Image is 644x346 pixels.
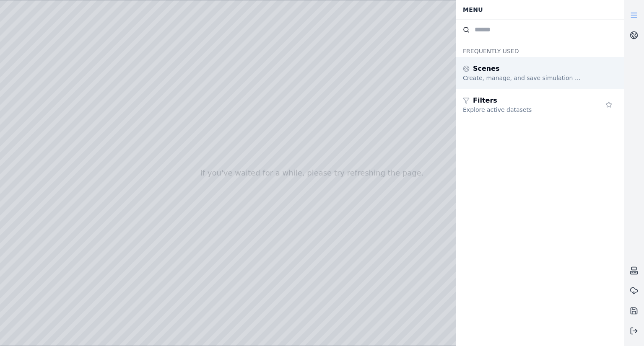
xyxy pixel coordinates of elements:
div: Menu [458,2,622,18]
div: Create, manage, and save simulation scenes [463,74,584,82]
div: Frequently Used [456,40,624,57]
span: Filters [473,96,497,106]
div: Explore active datasets [463,106,584,114]
span: Scenes [473,64,500,74]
